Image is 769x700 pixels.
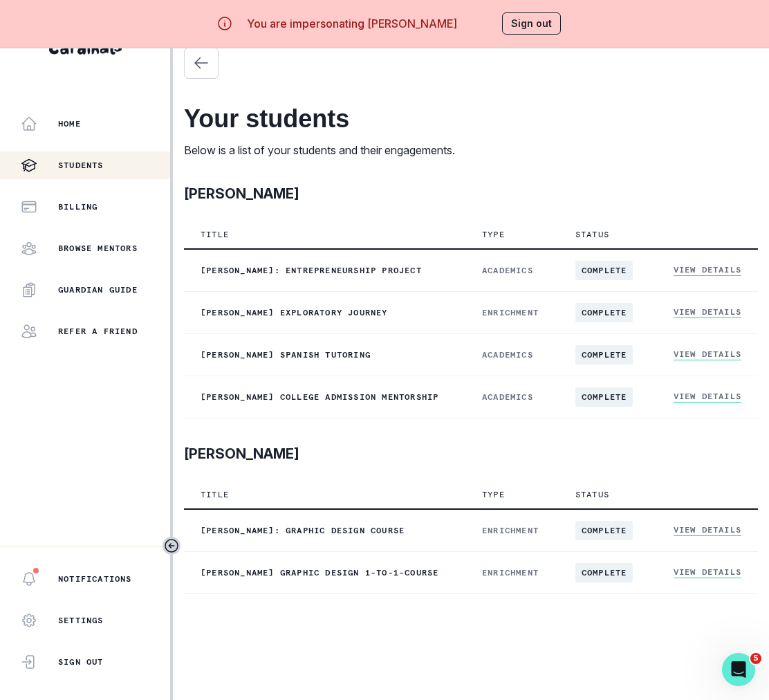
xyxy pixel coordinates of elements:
p: Below is a list of your students and their engagements. [184,142,758,158]
span: complete [575,345,633,365]
p: Refer a friend [58,326,138,337]
p: Billing [58,201,98,212]
p: [PERSON_NAME]: Graphic Design Course [201,525,449,536]
p: ENRICHMENT [482,567,542,578]
span: complete [575,563,633,582]
p: [PERSON_NAME] Spanish tutoring [201,349,449,360]
p: [PERSON_NAME] [184,183,299,204]
button: Toggle sidebar [163,537,180,555]
p: Status [575,489,609,500]
p: You are impersonating [PERSON_NAME] [247,15,457,32]
p: Settings [58,615,104,626]
a: View Details [674,567,741,578]
p: [PERSON_NAME] Graphic Design 1-to-1-course [201,567,449,578]
p: ACADEMICS [482,349,542,360]
a: View Details [674,349,741,360]
span: complete [575,521,633,540]
span: complete [575,387,633,407]
p: [PERSON_NAME] College Admission Mentorship [201,392,449,403]
a: View Details [674,524,741,536]
p: ENRICHMENT [482,307,542,318]
h2: Your students [184,104,758,133]
p: Type [482,229,505,240]
span: 5 [750,653,761,664]
p: Title [201,229,229,240]
p: Type [482,489,505,500]
p: [PERSON_NAME] Exploratory Journey [201,307,449,318]
span: complete [575,303,633,322]
p: [PERSON_NAME] [184,443,299,464]
p: Title [201,489,229,500]
p: ACADEMICS [482,265,542,276]
button: Sign out [502,12,561,35]
a: View Details [674,306,741,318]
p: Students [58,160,104,171]
p: Sign Out [58,656,104,667]
p: Notifications [58,573,132,584]
p: Guardian Guide [58,284,138,295]
p: Status [575,229,609,240]
p: Home [58,118,81,129]
a: View Details [674,264,741,276]
iframe: Intercom live chat [722,653,755,686]
span: complete [575,261,633,280]
p: Browse Mentors [58,243,138,254]
p: [PERSON_NAME]: Entrepreneurship Project [201,265,449,276]
p: ENRICHMENT [482,525,542,536]
a: View Details [674,391,741,403]
p: ACADEMICS [482,392,542,403]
